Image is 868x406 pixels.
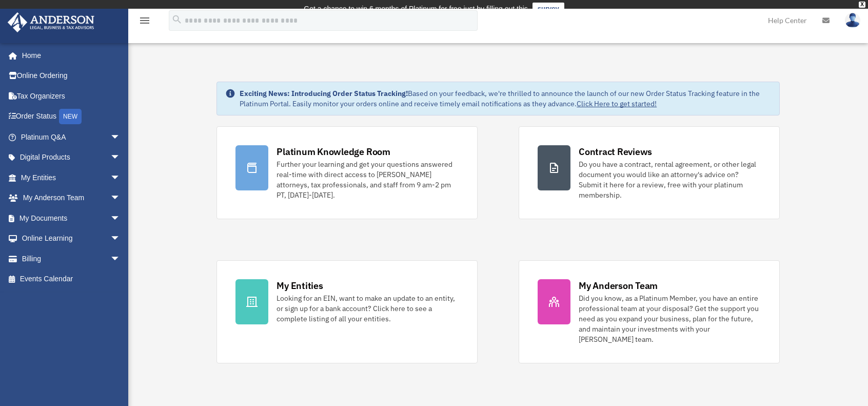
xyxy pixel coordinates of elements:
[7,167,136,188] a: My Entitiesarrow_drop_down
[59,109,82,124] div: NEW
[519,260,780,363] a: My Anderson Team Did you know, as a Platinum Member, you have an entire professional team at your...
[579,279,658,292] div: My Anderson Team
[139,18,151,27] a: menu
[110,147,131,168] span: arrow_drop_down
[7,66,136,86] a: Online Ordering
[7,86,136,106] a: Tax Organizers
[577,99,657,108] a: Click Here to get started!
[277,293,459,324] div: Looking for an EIN, want to make an update to an entity, or sign up for a bank account? Click her...
[7,147,136,168] a: Digital Productsarrow_drop_down
[7,188,136,208] a: My Anderson Teamarrow_drop_down
[304,3,528,15] div: Get a chance to win 6 months of Platinum for free just by filling out this
[240,88,771,109] div: Based on your feedback, we're thrilled to announce the launch of our new Order Status Tracking fe...
[277,159,459,200] div: Further your learning and get your questions answered real-time with direct access to [PERSON_NAM...
[859,2,865,8] div: close
[216,260,478,363] a: My Entities Looking for an EIN, want to make an update to an entity, or sign up for a bank accoun...
[7,208,136,228] a: My Documentsarrow_drop_down
[277,279,323,292] div: My Entities
[519,126,780,219] a: Contract Reviews Do you have a contract, rental agreement, or other legal document you would like...
[7,45,131,66] a: Home
[110,248,131,269] span: arrow_drop_down
[7,106,136,127] a: Order StatusNEW
[579,293,761,344] div: Did you know, as a Platinum Member, you have an entire professional team at your disposal? Get th...
[216,126,478,219] a: Platinum Knowledge Room Further your learning and get your questions answered real-time with dire...
[579,145,652,158] div: Contract Reviews
[110,188,131,209] span: arrow_drop_down
[240,89,408,98] strong: Exciting News: Introducing Order Status Tracking!
[110,167,131,188] span: arrow_drop_down
[7,127,136,147] a: Platinum Q&Aarrow_drop_down
[110,127,131,148] span: arrow_drop_down
[7,269,136,289] a: Events Calendar
[171,14,183,25] i: search
[532,3,564,15] a: survey
[139,14,151,27] i: menu
[110,228,131,249] span: arrow_drop_down
[277,145,390,158] div: Platinum Knowledge Room
[7,228,136,249] a: Online Learningarrow_drop_down
[110,208,131,229] span: arrow_drop_down
[5,12,97,32] img: Anderson Advisors Platinum Portal
[845,13,860,28] img: User Pic
[579,159,761,200] div: Do you have a contract, rental agreement, or other legal document you would like an attorney's ad...
[7,248,136,269] a: Billingarrow_drop_down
